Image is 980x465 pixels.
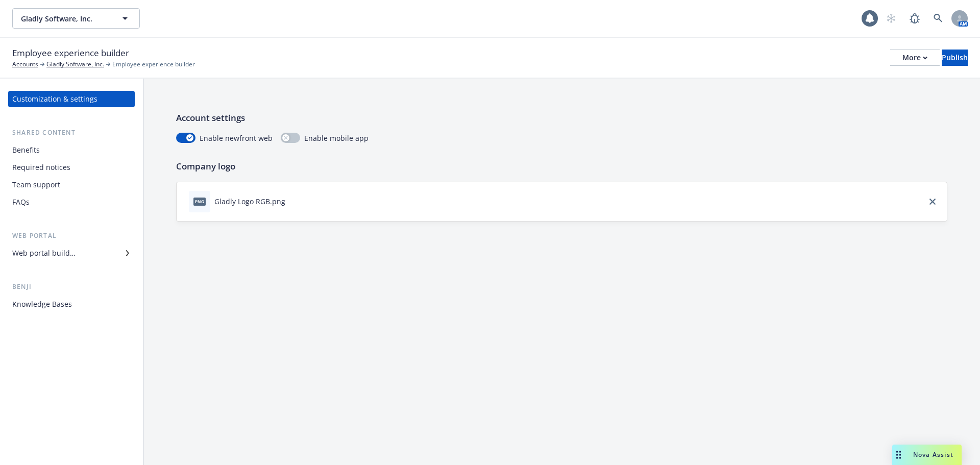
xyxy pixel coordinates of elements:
[214,196,285,207] div: Gladly Logo RGB.png
[8,282,135,292] div: Benji
[200,133,273,143] span: Enable newfront web
[8,142,135,158] a: Benefits
[12,142,40,158] div: Benefits
[926,195,939,208] a: close
[304,133,369,143] span: Enable mobile app
[892,445,962,465] button: Nova Assist
[902,50,927,65] div: More
[12,296,72,312] div: Knowledge Bases
[8,91,135,107] a: Customization & settings
[21,13,109,24] span: Gladly Software, Inc.
[8,245,135,261] a: Web portal builder
[8,231,135,241] div: Web portal
[8,296,135,312] a: Knowledge Bases
[193,198,206,205] span: png
[12,194,30,210] div: FAQs
[8,194,135,210] a: FAQs
[890,50,940,66] button: More
[289,196,298,207] button: download file
[8,159,135,176] a: Required notices
[12,159,70,176] div: Required notices
[176,160,947,173] p: Company logo
[12,91,97,107] div: Customization & settings
[8,128,135,138] div: Shared content
[928,8,948,29] a: Search
[892,445,905,465] div: Drag to move
[12,177,60,193] div: Team support
[112,60,195,69] span: Employee experience builder
[12,245,76,261] div: Web portal builder
[942,50,968,65] div: Publish
[8,177,135,193] a: Team support
[942,50,968,66] button: Publish
[12,60,38,69] a: Accounts
[176,111,947,125] p: Account settings
[904,8,925,29] a: Report a Bug
[46,60,104,69] a: Gladly Software, Inc.
[881,8,901,29] a: Start snowing
[12,8,140,29] button: Gladly Software, Inc.
[12,46,129,60] span: Employee experience builder
[913,450,953,459] span: Nova Assist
